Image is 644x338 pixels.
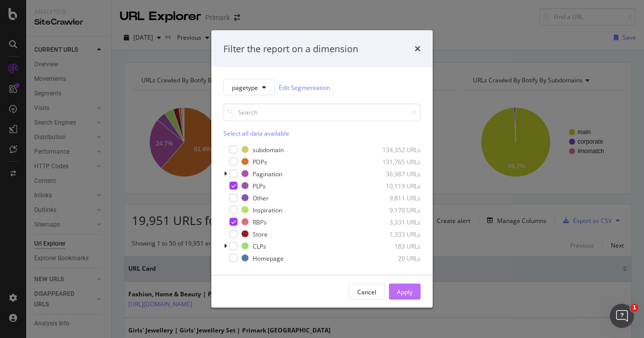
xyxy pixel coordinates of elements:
[371,217,421,226] div: 3,331 URLs
[253,169,282,178] div: Pagination
[371,254,421,262] div: 20 URLs
[415,42,421,55] div: times
[253,157,267,166] div: PDPs
[253,145,284,154] div: subdomain
[253,217,267,226] div: RBPs
[279,82,330,92] a: Edit Segmentation
[371,205,421,214] div: 9,170 URLs
[371,145,421,154] div: 134,352 URLs
[223,42,358,55] div: Filter the report on a dimension
[232,83,258,91] span: pagetype
[389,284,421,300] button: Apply
[253,193,269,202] div: Other
[253,205,282,214] div: Inspiration
[349,284,385,300] button: Cancel
[253,230,268,238] div: Store
[630,304,638,312] span: 1
[371,181,421,190] div: 10,119 URLs
[223,79,275,95] button: pagetype
[223,103,421,121] input: Search
[371,169,421,178] div: 36,987 URLs
[371,157,421,166] div: 131,765 URLs
[371,230,421,238] div: 1,333 URLs
[253,242,266,250] div: CLPs
[610,304,634,328] iframe: Intercom live chat
[253,254,284,262] div: Homepage
[371,193,421,202] div: 9,811 URLs
[371,242,421,250] div: 183 URLs
[223,129,421,138] div: Select all data available
[397,287,413,296] div: Apply
[357,287,376,296] div: Cancel
[253,181,266,190] div: PLPs
[211,30,433,308] div: modal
